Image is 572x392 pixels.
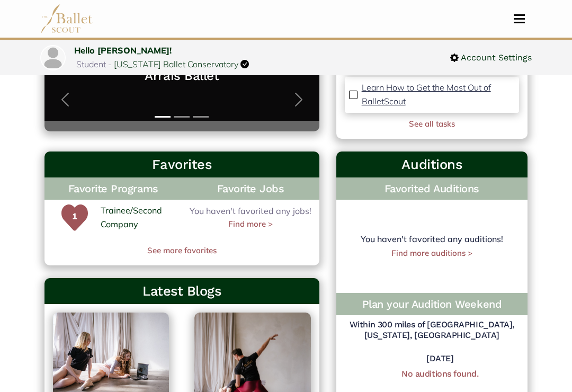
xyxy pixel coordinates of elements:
h5: [DATE] [381,354,499,365]
a: [US_STATE] Ballet Conservatory [114,59,238,69]
button: Slide 2 [174,111,190,123]
h5: No auditions found. [381,369,499,380]
p: Learn How to Get the Most Out of BalletScout [362,83,491,107]
button: Slide 3 [193,111,209,123]
div: You haven't favorited any jobs! [182,204,319,231]
a: Account Settings [450,51,532,65]
span: Student [76,59,106,69]
span: Account Settings [459,51,532,65]
h4: Favorite Programs [44,178,182,200]
p: 1 [61,210,88,237]
a: Trainee/Second Company [101,204,177,231]
a: Find more > [228,218,273,231]
button: Toggle navigation [507,14,532,24]
span: - [108,59,112,69]
a: Arrais Ballet [55,68,309,85]
img: profile picture [41,46,65,69]
a: Hello [PERSON_NAME]! [74,45,172,56]
img: heart-green.svg [61,205,88,231]
a: Learn How to Get the Most Out of BalletScout [362,82,515,109]
h5: Within 300 miles of [GEOGRAPHIC_DATA], [US_STATE], [GEOGRAPHIC_DATA] [336,320,528,342]
button: Slide 1 [155,111,171,123]
p: You haven't favorited any auditions! [336,233,528,247]
h4: Favorited Auditions [345,182,519,196]
h4: Plan your Audition Weekend [345,298,519,311]
a: Find more auditions > [391,248,472,259]
a: See all tasks [409,119,455,129]
h3: Auditions [345,156,519,174]
h3: Latest Blogs [53,283,311,300]
h4: Favorite Jobs [182,178,319,200]
h3: Favorites [53,156,311,174]
a: See more favorites [44,245,319,257]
